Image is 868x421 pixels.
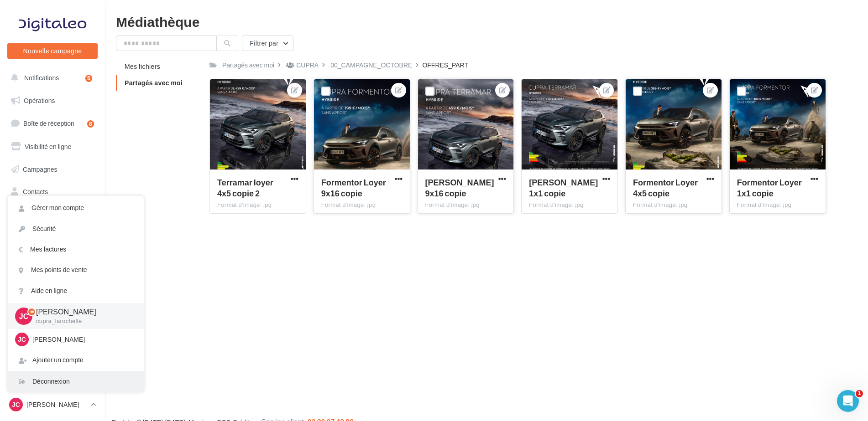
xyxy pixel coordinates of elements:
[5,160,99,179] a: Campagnes
[5,228,99,247] a: Calendrier
[5,68,96,87] button: Notifications 5
[217,177,273,198] span: Terramar loyer 4x5 copie 2
[36,317,129,325] p: cupra_larochelle
[422,61,468,70] div: OFFRES_PART
[26,400,87,409] p: [PERSON_NAME]
[12,400,20,409] span: JC
[633,177,698,198] span: Formentor Loyer 4x5 copie
[125,62,160,70] span: Mes fichiers
[125,79,183,87] span: Partagés avec moi
[222,61,274,70] div: Partagés avec moi
[8,239,144,260] a: Mes factures
[23,165,58,173] span: Campagnes
[856,390,863,397] span: 1
[425,201,507,209] div: Format d'image: jpg
[116,15,857,28] div: Médiathèque
[24,97,55,104] span: Opérations
[87,120,94,128] div: 8
[633,201,714,209] div: Format d'image: jpg
[321,177,386,198] span: Formentor Loyer 9x16 copie
[296,61,319,70] div: CUPRA
[330,61,412,70] div: 00_CAMPAGNE_OCTOBRE
[242,36,293,51] button: Filtrer par
[85,75,92,82] div: 5
[7,396,98,413] a: JC [PERSON_NAME]
[8,219,144,239] a: Sécurité
[19,311,28,321] span: JC
[737,177,802,198] span: Formentor Loyer 1x1 copie
[8,260,144,280] a: Mes points de vente
[36,307,129,317] p: [PERSON_NAME]
[18,335,26,344] span: JC
[5,137,99,156] a: Visibilité en ligne
[8,350,144,370] div: Ajouter un compte
[24,74,59,82] span: Notifications
[8,371,144,392] div: Déconnexion
[25,143,71,150] span: Visibilité en ligne
[32,335,133,344] p: [PERSON_NAME]
[5,250,99,277] a: PLV et print personnalisable
[425,177,494,198] span: Terramar Loyer 9x16 copie
[7,43,98,59] button: Nouvelle campagne
[5,205,99,224] a: Médiathèque
[5,281,99,308] a: Campagnes DataOnDemand
[5,182,99,201] a: Contacts
[23,188,48,195] span: Contacts
[837,390,859,412] iframe: Intercom live chat
[5,113,99,133] a: Boîte de réception8
[8,198,144,218] a: Gérer mon compte
[529,201,610,209] div: Format d'image: jpg
[321,201,403,209] div: Format d'image: jpg
[8,281,144,301] a: Aide en ligne
[23,119,74,127] span: Boîte de réception
[5,91,99,110] a: Opérations
[217,201,298,209] div: Format d'image: jpg
[737,201,818,209] div: Format d'image: jpg
[529,177,598,198] span: Terramar Loyer 1x1 copie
